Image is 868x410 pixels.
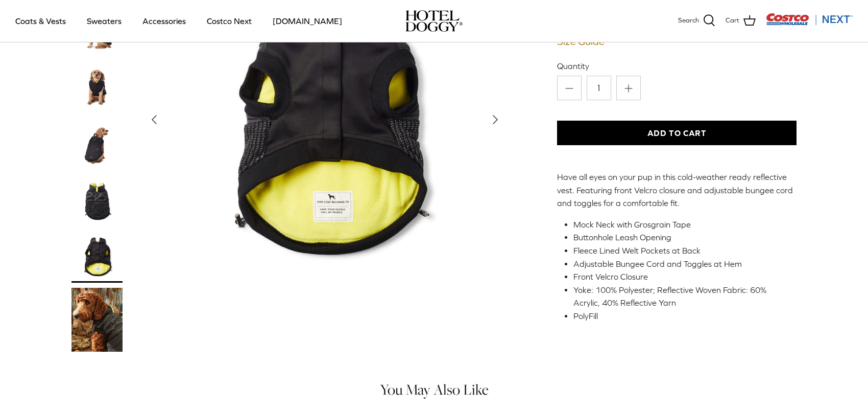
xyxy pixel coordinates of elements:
span: Search [678,15,699,26]
li: Mock Neck with Grosgrain Tape [573,218,788,232]
li: Adjustable Bungee Cord and Toggles at Hem [573,258,788,271]
a: Thumbnail Link [71,175,123,226]
h4: You May Also Like [71,382,797,398]
button: Next [484,108,507,130]
img: hoteldoggycom [405,10,463,32]
label: Quantity [557,60,797,72]
span: Cart [726,15,739,26]
li: Front Velcro Closure [573,270,788,284]
a: hoteldoggy.com hoteldoggycom [405,10,463,32]
a: Search [678,14,715,28]
a: Thumbnail Link [71,231,123,282]
a: Cart [726,14,756,28]
a: Accessories [133,4,195,38]
li: Yoke: 100% Polyester; Reflective Woven Fabric: 60% Acrylic, 40% Reflective Yarn [573,284,788,310]
a: Sweaters [78,4,131,38]
li: Buttonhole Leash Opening [573,231,788,244]
li: Fleece Lined Welt Pockets at Back [573,244,788,258]
a: Visit Costco Next [766,19,853,27]
input: Quantity [587,76,611,100]
a: Thumbnail Link [71,119,123,170]
button: Previous [143,108,165,130]
p: Have all eyes on your pup in this cold-weather ready reflective vest. Featuring front Velcro clos... [557,171,797,210]
a: Thumbnail Link [71,287,123,351]
a: Coats & Vests [6,4,75,38]
img: Costco Next [766,13,853,26]
li: PolyFill [573,310,788,323]
a: [DOMAIN_NAME] [263,4,351,38]
a: Costco Next [198,4,261,38]
button: Add to Cart [557,121,797,145]
a: Thumbnail Link [71,62,123,113]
